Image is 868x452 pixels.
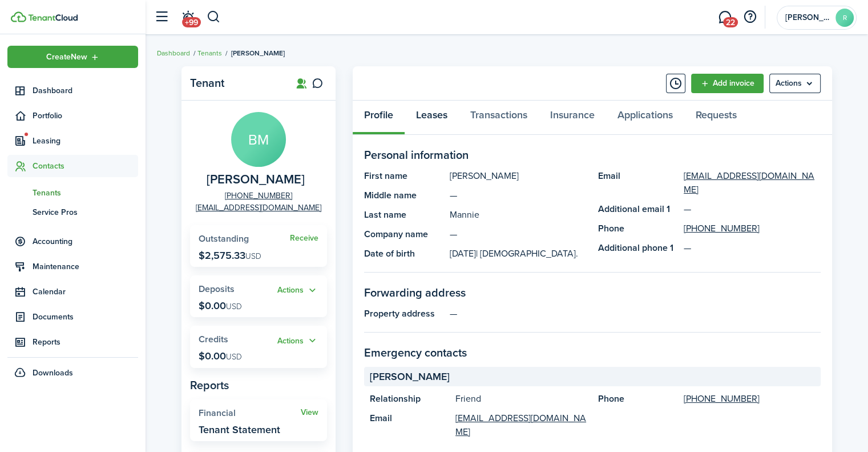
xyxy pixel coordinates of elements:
[157,48,190,58] a: Dashboard
[769,74,821,93] button: Open menu
[450,307,821,321] panel-main-description: —
[684,101,748,135] a: Requests
[33,206,138,218] span: Service Pros
[199,408,301,418] widget-stats-title: Financial
[370,392,450,406] panel-main-title: Relationship
[207,7,221,27] button: Search
[666,74,685,93] button: Timeline
[277,284,318,297] button: Open menu
[598,202,678,216] panel-main-title: Additional email 1
[33,110,138,122] span: Portfolio
[33,85,138,97] span: Dashboard
[231,112,286,167] avatar-text: BM
[364,146,821,163] panel-main-section-title: Personal information
[539,101,606,135] a: Insurance
[606,101,684,135] a: Applications
[199,424,280,435] widget-stats-description: Tenant Statement
[199,250,261,261] p: $2,575.33
[7,183,138,202] a: Tenants
[245,250,261,262] span: USD
[450,247,587,261] panel-main-description: [DATE]
[370,411,450,439] panel-main-title: Email
[33,311,138,323] span: Documents
[405,101,459,135] a: Leases
[7,79,138,102] a: Dashboard
[364,247,444,261] panel-main-title: Date of birth
[231,48,285,58] span: [PERSON_NAME]
[199,333,228,346] span: Credits
[450,208,587,222] panel-main-description: Mannie
[684,169,821,197] a: [EMAIL_ADDRESS][DOMAIN_NAME]
[225,190,292,202] a: [PHONE_NUMBER]
[33,187,138,199] span: Tenants
[28,14,78,21] img: TenantCloud
[370,369,450,385] span: [PERSON_NAME]
[11,11,26,22] img: TenantCloud
[598,241,678,255] panel-main-title: Additional phone 1
[364,208,444,222] panel-main-title: Last name
[33,235,138,247] span: Accounting
[598,169,678,197] panel-main-title: Email
[769,74,821,93] menu-btn: Actions
[450,227,587,241] panel-main-description: —
[364,227,444,241] panel-main-title: Company name
[691,74,764,93] a: Add invoice
[33,286,138,298] span: Calendar
[714,3,736,32] a: Messaging
[364,189,444,202] panel-main-title: Middle name
[33,135,138,147] span: Leasing
[476,247,578,260] span: | [DEMOGRAPHIC_DATA].
[226,351,242,363] span: USD
[277,284,318,297] button: Actions
[7,331,138,353] a: Reports
[33,336,138,348] span: Reports
[301,408,318,417] a: View
[7,202,138,222] a: Service Pros
[199,300,242,311] p: $0.00
[364,344,821,361] panel-main-section-title: Emergency contacts
[182,17,201,27] span: +99
[199,282,235,295] span: Deposits
[684,392,760,406] a: [PHONE_NUMBER]
[151,6,172,28] button: Open sidebar
[190,377,327,394] panel-main-subtitle: Reports
[33,367,73,379] span: Downloads
[364,307,444,321] panel-main-title: Property address
[277,334,318,347] button: Open menu
[226,301,242,313] span: USD
[785,14,831,22] span: Robbie
[835,9,854,27] avatar-text: R
[190,77,281,90] panel-main-title: Tenant
[450,189,587,202] panel-main-description: —
[199,350,242,362] p: $0.00
[207,173,305,187] span: Brittany Mannie
[740,7,760,27] button: Open resource center
[450,169,587,183] panel-main-description: [PERSON_NAME]
[598,392,678,406] panel-main-title: Phone
[684,222,760,235] a: [PHONE_NUMBER]
[33,261,138,273] span: Maintenance
[33,160,138,172] span: Contacts
[277,334,318,347] button: Actions
[723,17,738,27] span: 22
[7,46,138,68] button: Open menu
[455,411,587,439] a: [EMAIL_ADDRESS][DOMAIN_NAME]
[46,53,87,61] span: Create New
[598,222,678,235] panel-main-title: Phone
[455,392,587,406] panel-main-description: Friend
[196,202,321,214] a: [EMAIL_ADDRESS][DOMAIN_NAME]
[459,101,539,135] a: Transactions
[290,234,318,243] a: Receive
[177,3,199,32] a: Notifications
[364,284,821,301] panel-main-section-title: Forwarding address
[364,169,444,183] panel-main-title: First name
[197,48,222,58] a: Tenants
[199,232,249,245] span: Outstanding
